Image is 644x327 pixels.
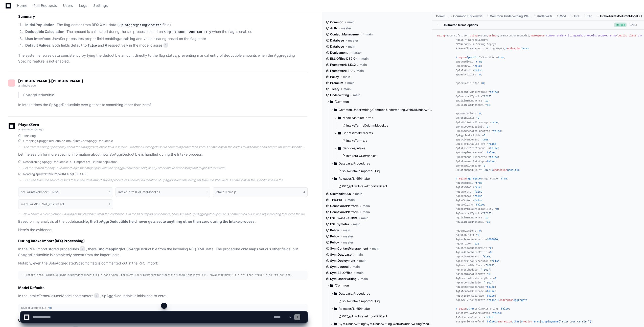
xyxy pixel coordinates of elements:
span: main [361,216,368,220]
span: false [487,294,495,297]
span: Models [560,14,570,18]
strong: Deductible Calculation [25,29,64,34]
svg: Directory [334,176,337,182]
span: "TS01" [481,268,490,271]
span: Intake [574,14,583,18]
span: using [489,34,496,37]
span: [PERSON_NAME].[PERSON_NAME] [18,79,83,83]
span: IntakeTerms.js [346,139,367,143]
span: true [476,181,482,185]
h2: Summary [18,14,308,19]
span: false [490,91,498,94]
button: /Common [326,281,428,290]
span: 0 [487,125,488,128]
span: PlayerZero [18,123,39,126]
button: Models/Intake/Terms [334,114,432,122]
button: Scripts/Intake/Terms [334,129,432,137]
span: Database/Procedures [339,292,370,296]
span: main [343,228,350,232]
span: Sym.Journal [330,265,349,269]
span: ConnexurePlatform [330,204,359,208]
span: IntakeRFQService.cs [346,154,376,158]
span: false [474,190,482,193]
span: 0 [479,73,481,76]
span: ConnexurePlatform [330,210,359,214]
svg: Directory [334,291,337,297]
span: Merged [614,23,627,27]
span: Common.Underwriting [453,14,486,18]
li: : JavaScript ensures proper field enabling/disabling and value clearing based on the flag state [24,36,308,42]
span: # Specific [456,56,479,59]
span: /Common [335,283,349,288]
span: true [482,138,489,141]
span: 4 [303,190,305,194]
p: In the IntakeTermsColumnModel constructors , SpAggrDeductible is initialized to zero: [18,293,308,299]
span: 3 [109,202,110,206]
span: Database/Procedures [339,161,370,166]
code: 0 [104,44,108,48]
span: Terms [587,14,596,18]
span: 1 [206,190,208,194]
span: "1212" [482,95,492,98]
span: Sym.Deployment [330,259,355,263]
span: true [476,60,482,63]
div: [DATE] [629,23,637,27]
span: Underwriting [330,93,349,97]
span: Common.Underwriting.WebUI.Models.Intake.Terms [546,34,616,37]
span: main [356,271,363,275]
span: main [365,32,373,36]
span: ESL Office DS9 Git [330,57,357,61]
span: main [347,20,354,24]
span: Premium [330,81,343,85]
span: Database [330,45,344,49]
h1: IntakeTerms.js [216,191,236,194]
span: Common.Underwriting/Common.Underwriting.WebUI/Underwriting [339,108,432,112]
button: IntakeTerms.js4 [213,187,308,197]
svg: Directory [338,130,341,136]
button: IntakeTermsColumnModel.cs1 [116,187,210,197]
span: region [457,56,467,59]
strong: User Interface [25,36,50,41]
span: false [490,156,498,159]
span: Releases/1.1.65/Intake [339,177,370,181]
li: : The flag comes from RFQ XML data ( field) [24,22,308,28]
span: Pull Requests [33,4,57,7]
span: main [355,192,362,196]
span: master [341,26,351,30]
span: Policy [330,234,339,238]
button: Database/Procedures [330,159,432,168]
span: # Specific [492,169,520,172]
span: public [618,34,627,37]
span: "NONE" [485,264,495,267]
span: Claimpoint 2.0 [330,192,351,196]
span: false [490,147,498,150]
svg: Directory [334,160,337,167]
span: false [476,203,484,206]
span: Policy [330,75,339,79]
span: TPA.P6H [330,198,343,202]
span: false [489,299,496,302]
span: 007_spUwrIntakeImportRFQ.sql [342,184,387,188]
svg: Directory [330,282,333,289]
p: Let me search for more specific information about how SpAggrDeductible is handled during the Inta... [18,152,308,157]
span: 0 [479,112,481,115]
p: In the RFQ import stored procedures , there is for SpAggrDeductible from the incoming RFQ XML dat... [18,246,308,258]
button: /Common [326,98,428,106]
span: main [348,198,355,202]
span: ESL.Symetra [330,222,349,226]
span: false [487,290,495,293]
span: 0 [490,247,492,250]
div: Now I have a clear picture. Looking at the evidence from the codebase: 1. In the RFQ import proce... [23,212,308,216]
li: : The amount is calculated during the sell process based on when the flag is enabled [24,29,308,35]
p: SpAggrDeductible [23,92,308,98]
span: # Aggregate [456,177,481,180]
button: Common.Underwriting/Common.Underwriting.WebUI/Underwriting [330,106,432,114]
span: main [359,259,366,263]
span: 1000000 [487,238,498,241]
span: Scripts/Intake/Terms [343,131,373,135]
span: IntakeTermsColumnModel.cs [600,14,642,18]
span: main [356,253,363,257]
span: true [474,186,481,189]
span: Sym.Underwriting [330,277,357,281]
span: 12 [485,99,488,102]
